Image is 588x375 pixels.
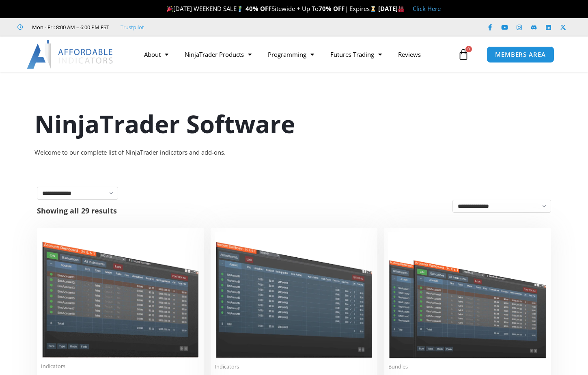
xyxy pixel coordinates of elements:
img: LogoAI | Affordable Indicators – NinjaTrader [27,40,114,69]
img: 🏌️‍♂️ [237,6,243,12]
a: Programming [260,45,322,64]
a: About [136,45,177,64]
h1: NinjaTrader Software [34,107,554,141]
nav: Menu [136,45,456,64]
a: Click Here [413,4,441,13]
a: Trustpilot [121,22,144,32]
a: NinjaTrader Products [177,45,260,64]
img: ⌛ [370,6,376,12]
span: MEMBERS AREA [495,52,546,58]
span: 0 [465,46,472,52]
strong: [DATE] [378,4,405,13]
span: Indicators [41,363,200,370]
a: Reviews [390,45,429,64]
a: 0 [446,43,481,66]
p: Showing all 29 results [37,207,117,214]
span: Bundles [388,363,547,370]
img: 🎉 [167,6,173,12]
div: Welcome to our complete list of NinjaTrader indicators and add-ons. [34,147,554,158]
img: Duplicate Account Actions [41,232,200,358]
img: Accounts Dashboard Suite [388,232,547,358]
a: MEMBERS AREA [487,46,554,63]
span: [DATE] WEEKEND SALE Sitewide + Up To | Expires [165,4,378,13]
img: 🏭 [398,6,404,12]
a: Futures Trading [322,45,390,64]
img: Account Risk Manager [215,232,373,358]
strong: 40% OFF [246,4,271,13]
strong: 70% OFF [319,4,345,13]
select: Shop order [452,200,551,213]
span: Mon - Fri: 8:00 AM – 6:00 PM EST [30,22,109,32]
span: Indicators [215,363,373,370]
